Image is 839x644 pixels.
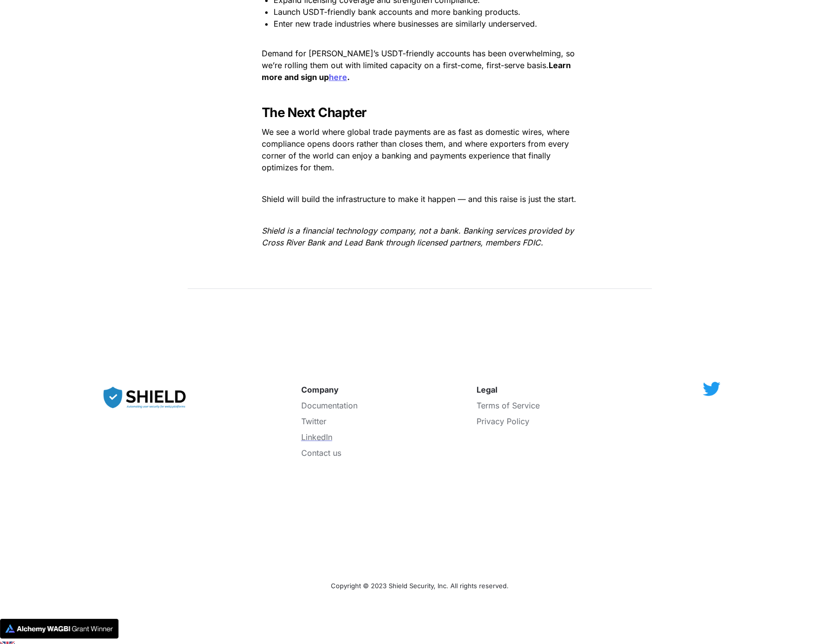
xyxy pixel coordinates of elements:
[331,582,509,590] span: Copyright © 2023 Shield Security, Inc. All rights reserved.
[477,385,497,395] strong: Legal
[347,72,350,82] strong: .
[274,19,537,29] span: Enter new trade industries where businesses are similarly underserved.
[274,7,520,17] span: Launch USDT-friendly bank accounts and more banking products.
[301,432,332,442] a: LinkedIn
[329,72,347,82] a: here
[301,385,339,395] strong: Company
[262,48,577,70] span: Demand for [PERSON_NAME]’s USDT-friendly accounts has been overwhelming, so we’re rolling them ou...
[237,299,331,315] span: See More Posts
[477,401,540,410] a: Terms of Service
[262,127,572,172] span: We see a world where global trade payments are as fast as domestic wires, where compliance opens ...
[301,448,341,458] a: Contact us
[477,416,529,426] a: Privacy Policy
[262,105,367,120] strong: The Next Chapter
[301,401,358,410] a: Documentation
[262,226,576,247] em: Shield is a financial technology company, not a bank. Banking services provided by Cross River Ba...
[262,194,576,204] span: Shield will build the infrastructure to make it happen — and this raise is just the start.
[301,416,326,426] a: Twitter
